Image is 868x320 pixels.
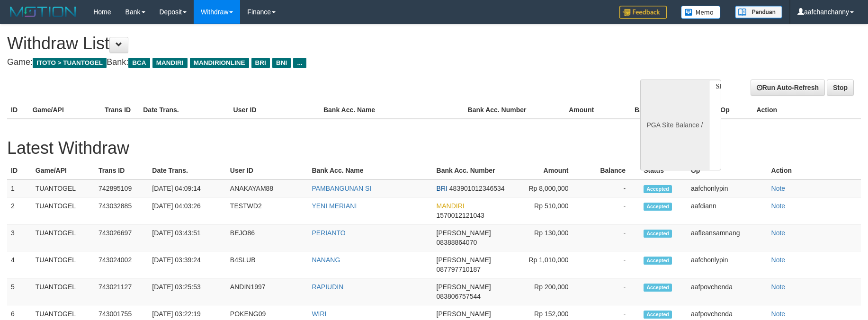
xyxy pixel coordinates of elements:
th: User ID [226,162,308,179]
td: BEJO86 [226,224,308,251]
a: WIRI [312,310,326,318]
td: TUANTOGEL [32,197,95,224]
td: Rp 130,000 [515,224,582,251]
img: Button%20Memo.svg [681,6,721,19]
th: Game/API [29,101,101,119]
th: ID [7,162,32,179]
td: [DATE] 03:25:53 [148,278,226,305]
td: 5 [7,278,32,305]
span: [PERSON_NAME] [437,229,491,237]
div: PGA Site Balance / [640,80,708,170]
th: Action [752,101,861,119]
td: - [583,179,640,197]
th: User ID [230,101,320,119]
span: BNI [272,58,291,68]
th: Status [640,162,687,179]
td: 743032885 [95,197,148,224]
span: Accepted [644,203,672,211]
th: Date Trans. [139,101,229,119]
td: 743021127 [95,278,148,305]
th: Bank Acc. Name [320,101,464,119]
span: Accepted [644,311,672,319]
span: Accepted [644,230,672,238]
td: TUANTOGEL [32,251,95,278]
span: Accepted [644,284,672,292]
th: Trans ID [101,101,139,119]
span: [PERSON_NAME] [437,256,491,264]
span: 087797710187 [437,266,481,273]
td: aafchonlypin [687,251,768,278]
th: Trans ID [95,162,148,179]
th: Bank Acc. Name [308,162,432,179]
th: Amount [515,162,582,179]
span: MANDIRI [437,202,465,210]
td: Rp 510,000 [515,197,582,224]
span: 08388864070 [437,239,477,246]
td: TESTWD2 [226,197,308,224]
th: Balance [608,101,674,119]
span: ITOTO > TUANTOGEL [33,58,107,68]
h1: Withdraw List [7,34,569,53]
td: ANAKAYAM88 [226,179,308,197]
th: Balance [583,162,640,179]
td: aafdiann [687,197,768,224]
img: Feedback.jpg [619,6,667,19]
td: - [583,197,640,224]
td: 743026697 [95,224,148,251]
td: 3 [7,224,32,251]
span: [PERSON_NAME] [437,310,491,318]
h4: Game: Bank: [7,58,569,67]
a: Note [771,229,786,237]
img: panduan.png [735,6,782,18]
a: Note [771,202,786,210]
th: Date Trans. [148,162,226,179]
a: Stop [827,80,854,96]
span: MANDIRIONLINE [190,58,249,68]
a: PAMBANGUNAN SI [312,185,371,192]
th: Amount [536,101,608,119]
th: Op [716,101,752,119]
td: 743024002 [95,251,148,278]
td: Rp 8,000,000 [515,179,582,197]
span: MANDIRI [152,58,188,68]
th: ID [7,101,29,119]
a: Note [771,185,786,192]
td: aafleansamnang [687,224,768,251]
td: 4 [7,251,32,278]
th: Bank Acc. Number [464,101,536,119]
td: [DATE] 03:43:51 [148,224,226,251]
td: - [583,251,640,278]
span: Accepted [644,185,672,193]
a: Note [771,310,786,318]
a: Note [771,256,786,264]
a: YENI MERIANI [312,202,357,210]
th: Game/API [32,162,95,179]
td: Rp 1,010,000 [515,251,582,278]
td: TUANTOGEL [32,224,95,251]
td: B4SLUB [226,251,308,278]
span: 483901012346534 [449,185,505,192]
h1: Latest Withdraw [7,139,861,158]
a: PERIANTO [312,229,345,237]
td: - [583,278,640,305]
span: BCA [128,58,150,68]
td: [DATE] 04:03:26 [148,197,226,224]
img: MOTION_logo.png [7,5,79,19]
span: ... [293,58,306,68]
td: Rp 200,000 [515,278,582,305]
td: 742895109 [95,179,148,197]
th: Bank Acc. Number [433,162,516,179]
span: 1570012121043 [437,212,484,219]
span: BRI [437,185,447,192]
span: Accepted [644,257,672,265]
a: Note [771,283,786,291]
td: 2 [7,197,32,224]
td: [DATE] 03:39:24 [148,251,226,278]
a: Run Auto-Refresh [751,80,825,96]
span: [PERSON_NAME] [437,283,491,291]
td: aafchonlypin [687,179,768,197]
td: - [583,224,640,251]
td: TUANTOGEL [32,179,95,197]
td: [DATE] 04:09:14 [148,179,226,197]
a: NANANG [312,256,340,264]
